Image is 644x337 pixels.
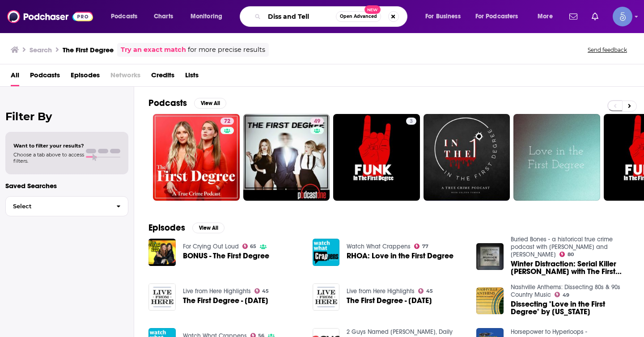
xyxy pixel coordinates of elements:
span: 77 [422,244,428,249]
a: Dissecting "Love in the First Degree" by Alabama [511,300,630,316]
a: Podcasts [30,68,60,86]
span: 72 [224,117,230,126]
span: More [538,10,553,23]
span: Open Advanced [340,14,377,19]
a: BONUS - The First Degree [148,239,176,266]
a: 72 [153,114,240,201]
img: The First Degree - October 13, 2018 [148,283,176,311]
span: 49 [563,293,569,297]
img: The First Degree - March 30, 2019 [313,283,340,311]
button: open menu [105,9,149,24]
img: Winter Distraction: Serial Killer Joel Rifkin with The First Degree [476,243,504,270]
input: Search podcasts, credits, & more... [264,9,336,24]
span: For Podcasters [475,10,518,23]
span: Dissecting "Love in the First Degree" by [US_STATE] [511,300,630,316]
a: All [11,68,19,86]
span: Charts [154,10,173,23]
a: 49 [555,292,569,297]
a: Lists [185,68,199,86]
a: The First Degree - March 30, 2019 [347,297,432,304]
span: Logged in as Spiral5-G1 [613,7,632,26]
h3: The First Degree [63,46,114,54]
a: Show notifications dropdown [588,9,602,24]
button: open menu [531,9,564,24]
a: PodcastsView All [148,97,226,109]
button: open menu [419,9,472,24]
a: Live from Here Highlights [183,287,251,295]
button: Send feedback [585,46,630,54]
span: 49 [314,117,320,126]
img: Podchaser - Follow, Share and Rate Podcasts [7,8,93,25]
a: EpisodesView All [148,222,225,233]
h3: Search [30,46,52,54]
span: Podcasts [111,10,137,23]
span: For Business [425,10,461,23]
span: Select [6,203,109,209]
span: 45 [262,289,269,293]
a: Watch What Crappens [347,243,411,250]
a: 72 [220,118,234,125]
h2: Podcasts [148,97,187,109]
a: Episodes [71,68,100,86]
a: BONUS - The First Degree [183,252,269,260]
a: For Crying Out Loud [183,243,239,250]
img: RHOA: Love in the First Degree [313,239,340,266]
img: Dissecting "Love in the First Degree" by Alabama [476,287,504,315]
span: 80 [568,253,574,257]
a: 45 [254,288,269,294]
span: 45 [426,289,433,293]
span: Monitoring [191,10,222,23]
span: Choose a tab above to access filters. [13,152,84,164]
h2: Episodes [148,222,185,233]
a: 49 [310,118,324,125]
button: View All [192,223,225,233]
button: Open AdvancedNew [336,11,381,22]
a: Show notifications dropdown [566,9,581,24]
a: 65 [242,244,257,249]
span: The First Degree - [DATE] [347,297,432,304]
a: Winter Distraction: Serial Killer Joel Rifkin with The First Degree [511,260,630,275]
span: 3 [410,117,413,126]
span: The First Degree - [DATE] [183,297,268,304]
a: 77 [414,244,428,249]
a: 45 [418,288,433,294]
span: 65 [250,244,256,249]
a: 3 [406,118,416,125]
span: Networks [110,68,140,86]
button: Show profile menu [613,7,632,26]
a: Nashville Anthems: Dissecting 80s & 90s Country Music [511,283,620,299]
button: open menu [470,9,531,24]
a: RHOA: Love in the First Degree [347,252,453,260]
a: 49 [243,114,330,201]
a: Charts [148,9,178,24]
a: Buried Bones - a historical true crime podcast with Kate Winkler Dawson and Paul Holes [511,236,613,258]
p: Saved Searches [5,181,128,190]
span: Want to filter your results? [13,143,84,149]
a: Credits [151,68,174,86]
button: View All [194,98,226,109]
h2: Filter By [5,110,128,123]
span: Winter Distraction: Serial Killer [PERSON_NAME] with The First Degree [511,260,630,275]
div: Search podcasts, credits, & more... [248,6,416,27]
a: Live from Here Highlights [347,287,415,295]
span: for more precise results [188,45,265,55]
a: The First Degree - October 13, 2018 [183,297,268,304]
a: 80 [559,252,574,257]
img: User Profile [613,7,632,26]
span: New [364,5,381,14]
a: Try an exact match [121,45,186,55]
a: 3 [333,114,420,201]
